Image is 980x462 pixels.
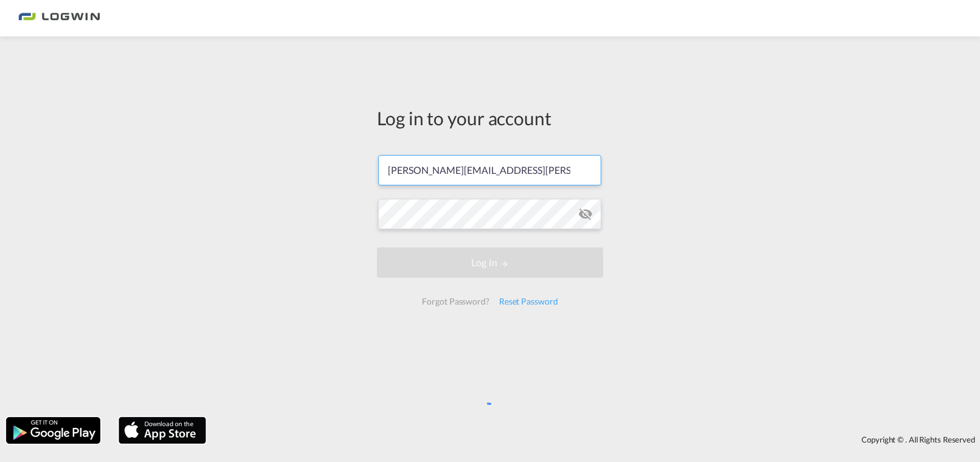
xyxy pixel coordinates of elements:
[377,247,603,278] button: LOGIN
[378,155,601,185] input: Enter email/phone number
[578,207,593,221] md-icon: icon-eye-off
[117,416,207,445] img: apple.png
[377,105,603,131] div: Log in to your account
[18,5,100,32] img: bc73a0e0d8c111efacd525e4c8ad7d32.png
[5,416,102,445] img: google.png
[417,291,494,312] div: Forgot Password?
[212,429,980,450] div: Copyright © . All Rights Reserved
[494,291,563,312] div: Reset Password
